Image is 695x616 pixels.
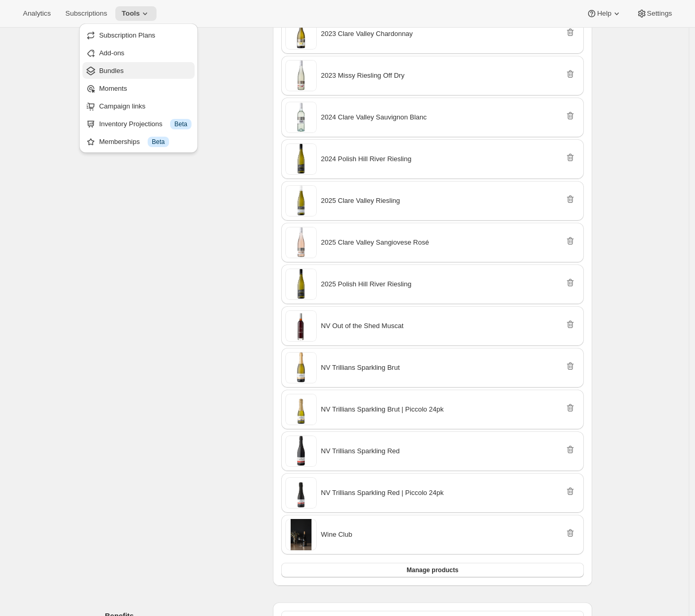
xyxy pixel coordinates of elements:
span: Wine Club [321,529,352,540]
span: 2023 Missy Riesling Off Dry [321,70,404,81]
img: NV Trillians Sparkling Red [285,436,317,467]
button: Remove [563,484,578,499]
span: Settings [647,9,672,18]
button: Analytics [17,6,57,21]
span: 2025 Clare Valley Sangiovese Rosé [321,237,429,248]
button: Subscriptions [59,6,113,21]
button: Campaign links [82,98,195,114]
button: Remove [563,401,578,415]
button: Settings [630,6,678,21]
img: 2025 Clare Valley Sangiovese Rosé [285,227,317,258]
span: Add-ons [99,49,124,57]
span: Beta [152,138,165,146]
span: Beta [174,120,187,128]
span: Campaign links [99,102,146,110]
button: Remove [563,67,578,81]
span: 2024 Polish Hill River Riesling [321,154,411,164]
button: Manage products [281,563,584,577]
button: Inventory Projections [82,115,195,132]
img: NV Trillians Sparkling Red | Piccolo 24pk [285,477,317,509]
button: Add-ons [82,44,195,61]
span: 2025 Clare Valley Riesling [321,196,400,206]
span: NV Trillians Sparkling Red | Piccolo 24pk [321,488,444,498]
span: 2023 Clare Valley Chardonnay [321,29,413,39]
button: Tools [115,6,157,21]
button: Subscription Plans [82,27,195,43]
img: NV Trillians Sparkling Brut [285,352,317,383]
span: Moments [99,84,127,92]
div: Inventory Projections [99,119,191,129]
span: Tools [122,9,140,18]
button: Remove [563,234,578,248]
span: Help [597,9,611,18]
span: Manage products [406,566,458,574]
span: 2024 Clare Valley Sauvignon Blanc [321,112,427,123]
button: Memberships [82,133,195,150]
span: Bundles [99,67,124,75]
span: Subscriptions [65,9,107,18]
button: Remove [563,442,578,457]
span: Subscription Plans [99,31,155,39]
button: Bundles [82,62,195,79]
img: 2025 Clare Valley Riesling [285,185,317,216]
img: 2023 Missy Riesling Off Dry [285,60,317,91]
img: 2025 Polish Hill River Riesling [285,269,317,300]
span: NV Trillians Sparkling Brut | Piccolo 24pk [321,404,444,415]
span: NV Trillians Sparkling Brut [321,363,400,373]
button: Remove [563,526,578,540]
button: Remove [563,275,578,290]
img: NV Out of the Shed Muscat [285,310,317,342]
button: Remove [563,25,578,40]
button: Remove [563,150,578,165]
button: Remove [563,108,578,123]
div: Memberships [99,137,191,147]
span: Analytics [23,9,51,18]
img: 2024 Polish Hill River Riesling [285,143,317,175]
button: Remove [563,317,578,332]
img: 2024 Clare Valley Sauvignon Blanc [285,102,317,133]
span: NV Out of the Shed Muscat [321,321,403,331]
span: 2025 Polish Hill River Riesling [321,279,411,289]
button: Remove [563,192,578,207]
button: Moments [82,80,195,96]
button: Help [580,6,628,21]
span: NV Trillians Sparkling Red [321,446,400,456]
img: NV Trillians Sparkling Brut | Piccolo 24pk [285,394,317,425]
button: Remove [563,359,578,373]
